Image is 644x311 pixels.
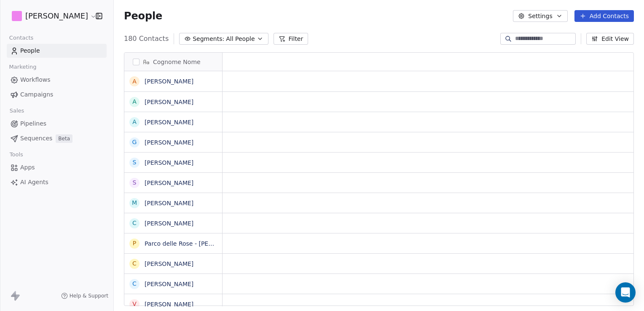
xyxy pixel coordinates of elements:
[5,32,37,44] span: Contacts
[133,239,136,248] div: P
[124,34,169,44] span: 180 Contacts
[5,61,40,73] span: Marketing
[20,134,52,143] span: Sequences
[20,90,53,99] span: Campaigns
[586,33,634,45] button: Edit View
[7,161,107,174] a: Apps
[274,33,309,45] button: Filter
[56,134,72,143] span: Beta
[7,131,107,145] a: SequencesBeta
[124,71,223,306] div: grid
[145,260,193,267] a: [PERSON_NAME]
[132,198,137,207] div: M
[145,240,248,247] a: Parco delle Rose - [PERSON_NAME]
[6,105,28,117] span: Sales
[7,73,107,87] a: Workflows
[145,180,193,186] a: [PERSON_NAME]
[132,279,137,288] div: C
[132,138,137,147] div: G
[145,119,193,126] a: [PERSON_NAME]
[10,9,90,23] button: [PERSON_NAME]
[193,35,224,43] span: Segments:
[25,11,88,21] span: [PERSON_NAME]
[145,159,193,166] a: [PERSON_NAME]
[20,119,46,128] span: Pipelines
[124,53,222,71] div: Cognome Nome
[20,46,40,55] span: People
[145,200,193,206] a: [PERSON_NAME]
[70,292,108,299] span: Help & Support
[132,77,137,86] div: A
[145,281,193,287] a: [PERSON_NAME]
[132,259,137,268] div: C
[513,10,567,22] button: Settings
[153,58,201,66] span: Cognome Nome
[133,178,137,187] div: S
[7,175,107,189] a: AI Agents
[226,35,255,43] span: All People
[145,301,193,308] a: [PERSON_NAME]
[20,178,48,187] span: AI Agents
[132,300,137,308] div: V
[145,99,193,105] a: [PERSON_NAME]
[7,88,107,102] a: Campaigns
[615,282,636,303] div: Open Intercom Messenger
[132,118,137,126] div: A
[61,292,108,299] a: Help & Support
[6,148,27,161] span: Tools
[133,158,137,167] div: S
[132,97,137,106] div: A
[574,10,634,22] button: Add Contacts
[20,75,51,84] span: Workflows
[145,139,193,146] a: [PERSON_NAME]
[7,44,107,58] a: People
[20,163,35,172] span: Apps
[145,78,193,85] a: [PERSON_NAME]
[145,220,193,227] a: [PERSON_NAME]
[132,219,137,228] div: C
[7,117,107,131] a: Pipelines
[124,10,162,22] span: People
